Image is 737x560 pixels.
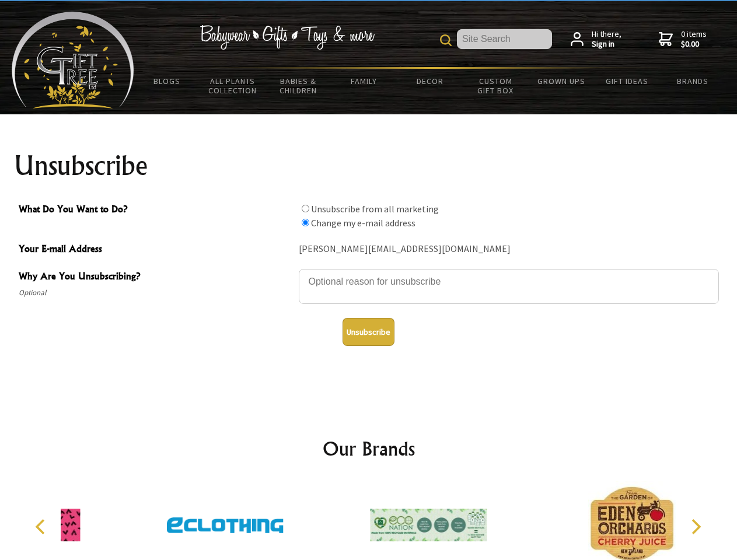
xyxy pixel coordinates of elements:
[14,152,724,180] h1: Unsubscribe
[397,69,463,93] a: Decor
[311,203,439,215] label: Unsubscribe from all marketing
[200,69,266,103] a: All Plants Collection
[299,240,719,258] div: [PERSON_NAME][EMAIL_ADDRESS][DOMAIN_NAME]
[200,25,375,50] img: Babywear - Gifts - Toys & more
[19,242,293,258] span: Your E-mail Address
[571,29,621,50] a: Hi there,Sign in
[19,269,293,286] span: Why Are You Unsubscribing?
[302,219,309,226] input: What Do You Want to Do?
[592,29,621,50] span: Hi there,
[311,217,415,229] label: Change my e-mail address
[134,69,200,93] a: BLOGS
[463,69,529,103] a: Custom Gift Box
[302,205,309,212] input: What Do You Want to Do?
[594,69,660,93] a: Gift Ideas
[19,202,293,219] span: What Do You Want to Do?
[23,435,714,463] h2: Our Brands
[266,69,331,103] a: Babies & Children
[331,69,397,93] a: Family
[681,39,707,50] strong: $0.00
[592,39,621,50] strong: Sign in
[660,69,726,93] a: Brands
[19,286,293,300] span: Optional
[29,514,55,540] button: Previous
[12,12,134,108] img: Babyware - Gifts - Toys and more...
[299,269,719,304] textarea: Why Are You Unsubscribing?
[683,514,708,540] button: Next
[528,69,594,93] a: Grown Ups
[343,318,394,346] button: Unsubscribe
[457,29,552,49] input: Site Search
[440,34,452,46] img: product search
[681,29,707,50] span: 0 items
[659,29,707,50] a: 0 items$0.00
